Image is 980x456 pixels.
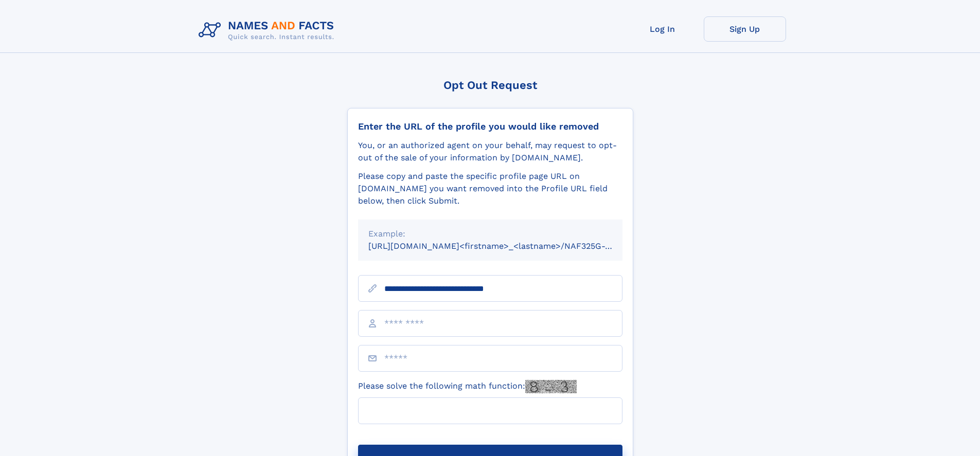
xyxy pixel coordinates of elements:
img: Logo Names and Facts [194,16,343,44]
a: Sign Up [704,16,786,42]
div: Example: [368,228,612,240]
div: Enter the URL of the profile you would like removed [358,121,622,132]
div: You, or an authorized agent on your behalf, may request to opt-out of the sale of your informatio... [358,139,622,164]
small: [URL][DOMAIN_NAME]<firstname>_<lastname>/NAF325G-xxxxxxxx [368,241,642,251]
div: Please copy and paste the specific profile page URL on [DOMAIN_NAME] you want removed into the Pr... [358,170,622,207]
a: Log In [621,16,704,42]
label: Please solve the following math function: [358,380,577,393]
div: Opt Out Request [347,79,633,92]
